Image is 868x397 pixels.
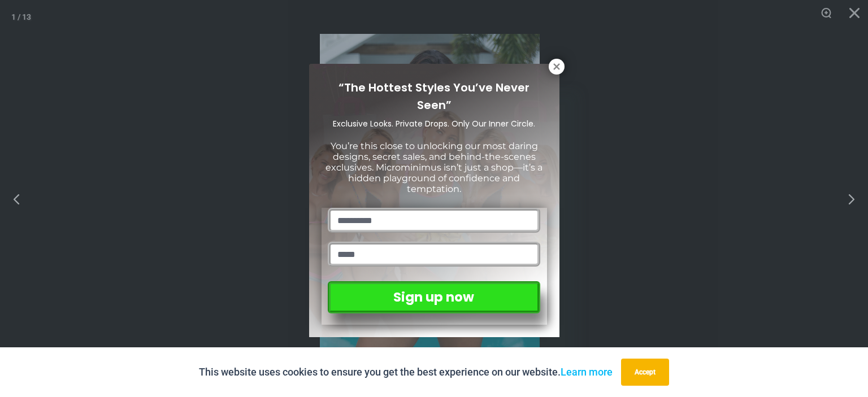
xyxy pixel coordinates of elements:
button: Sign up now [328,281,540,313]
button: Close [549,59,565,75]
p: This website uses cookies to ensure you get the best experience on our website. [199,364,613,381]
span: Exclusive Looks. Private Drops. Only Our Inner Circle. [333,118,535,129]
span: You’re this close to unlocking our most daring designs, secret sales, and behind-the-scenes exclu... [325,141,542,195]
button: Accept [621,359,669,386]
span: “The Hottest Styles You’ve Never Seen” [338,80,530,113]
a: Learn more [561,366,613,378]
